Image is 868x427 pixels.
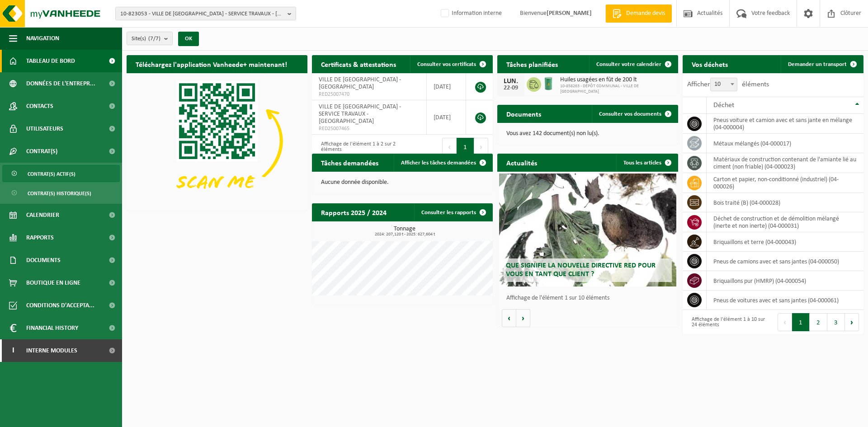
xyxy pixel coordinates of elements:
[711,78,737,91] span: 10
[26,339,77,362] span: Interne modules
[26,27,59,50] span: Navigation
[394,154,492,172] a: Afficher les tâches demandées
[687,81,769,88] label: Afficher éléments
[410,55,492,73] a: Consulter vos certificats
[778,313,792,331] button: Previous
[26,249,61,272] span: Documents
[707,232,863,252] td: briquaillons et terre (04-000043)
[474,138,488,156] button: Next
[26,140,57,163] span: Contrat(s)
[506,131,669,137] p: Vous avez 142 document(s) non lu(s).
[321,179,484,186] p: Aucune donnée disponible.
[506,262,656,278] span: Que signifie la nouvelle directive RED pour vous en tant que client ?
[127,32,173,45] button: Site(s)(7/7)
[827,313,845,331] button: 3
[516,309,530,327] button: Volgende
[707,173,863,193] td: carton et papier, non-conditionné (industriel) (04-000026)
[707,134,863,153] td: métaux mélangés (04-000017)
[319,103,401,125] span: VILLE DE [GEOGRAPHIC_DATA] - SERVICE TRAVAUX - [GEOGRAPHIC_DATA]
[541,76,557,91] img: LP-LD-00200-MET-21
[616,154,677,172] a: Tous les articles
[683,55,737,73] h2: Vos déchets
[417,61,476,67] span: Consulter vos certificats
[28,165,75,183] span: Contrat(s) actif(s)
[2,184,120,202] a: Contrat(s) historique(s)
[781,55,863,73] a: Demander un transport
[316,226,493,237] h3: Tonnage
[687,312,769,332] div: Affichage de l'élément 1 à 10 sur 24 éléments
[26,294,94,317] span: Conditions d'accepta...
[710,78,737,91] span: 10
[427,73,466,100] td: [DATE]
[810,313,827,331] button: 2
[312,55,405,73] h2: Certificats & attestations
[592,105,677,123] a: Consulter vos documents
[547,10,592,17] strong: [PERSON_NAME]
[707,252,863,271] td: pneus de camions avec et sans jantes (04-000050)
[28,185,91,202] span: Contrat(s) historique(s)
[120,7,284,21] span: 10-823053 - VILLE DE [GEOGRAPHIC_DATA] - SERVICE TRAVAUX - [GEOGRAPHIC_DATA]
[319,76,401,90] span: VILLE DE [GEOGRAPHIC_DATA] - [GEOGRAPHIC_DATA]
[497,154,546,171] h2: Actualités
[9,339,17,362] span: I
[499,174,676,286] a: Que signifie la nouvelle directive RED pour vous en tant que client ?
[127,55,296,73] h2: Téléchargez l'application Vanheede+ maintenant!
[115,7,296,20] button: 10-823053 - VILLE DE [GEOGRAPHIC_DATA] - SERVICE TRAVAUX - [GEOGRAPHIC_DATA]
[707,153,863,173] td: matériaux de construction contenant de l'amiante lié au ciment (non friable) (04-000023)
[707,212,863,232] td: déchet de construction et de démolition mélangé (inerte et non inerte) (04-000031)
[316,232,493,237] span: 2024: 207,120 t - 2025: 627,604 t
[788,61,847,67] span: Demander un transport
[713,102,734,109] span: Déchet
[457,138,474,156] button: 1
[26,72,95,95] span: Données de l'entrepr...
[178,32,199,46] button: OK
[127,73,307,209] img: Download de VHEPlus App
[316,137,398,157] div: Affichage de l'élément 1 à 2 sur 2 éléments
[845,313,859,331] button: Next
[442,138,457,156] button: Previous
[497,55,567,73] h2: Tâches planifiées
[599,111,661,117] span: Consulter vos documents
[624,9,667,18] span: Demande devis
[26,204,59,226] span: Calendrier
[707,193,863,212] td: bois traité (B) (04-000028)
[26,117,63,140] span: Utilisateurs
[560,84,674,94] span: 10-858263 - DÉPÔT COMMUNAL - VILLE DE [GEOGRAPHIC_DATA]
[792,313,810,331] button: 1
[502,78,520,85] div: LUN.
[589,55,677,73] a: Consulter votre calendrier
[427,100,466,135] td: [DATE]
[414,203,492,221] a: Consulter les rapports
[707,114,863,134] td: pneus voiture et camion avec et sans jante en mélange (04-000004)
[497,105,550,122] h2: Documents
[707,291,863,310] td: pneus de voitures avec et sans jantes (04-000061)
[26,50,75,72] span: Tableau de bord
[707,271,863,291] td: briquaillons pur (HMRP) (04-000054)
[26,226,54,249] span: Rapports
[26,317,78,339] span: Financial History
[26,95,53,117] span: Contacts
[605,5,672,23] a: Demande devis
[319,125,420,132] span: RED25007465
[502,309,516,327] button: Vorige
[312,154,387,171] h2: Tâches demandées
[439,7,502,20] label: Information interne
[502,85,520,91] div: 22-09
[2,165,120,182] a: Contrat(s) actif(s)
[312,203,396,221] h2: Rapports 2025 / 2024
[506,295,674,301] p: Affichage de l'élément 1 sur 10 éléments
[319,91,420,98] span: RED25007470
[132,32,160,46] span: Site(s)
[560,76,674,84] span: Huiles usagées en fût de 200 lt
[401,160,476,166] span: Afficher les tâches demandées
[596,61,661,67] span: Consulter votre calendrier
[148,36,160,42] count: (7/7)
[26,272,80,294] span: Boutique en ligne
